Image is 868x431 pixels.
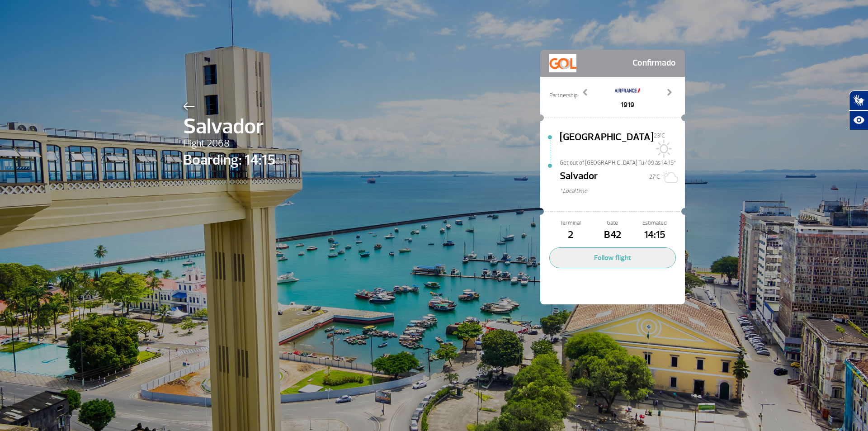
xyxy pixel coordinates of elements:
[549,219,591,227] span: Terminal
[560,130,654,159] span: [GEOGRAPHIC_DATA]
[591,227,633,243] span: B42
[560,169,598,187] span: Salvador
[849,110,868,130] button: Abrir recursos assistivos.
[549,247,676,268] button: Follow flight
[549,91,579,100] span: Partnership:
[654,140,672,158] img: Sol
[654,132,665,139] span: 23°C
[649,173,660,180] span: 27°C
[634,227,676,243] span: 14:15
[634,219,676,227] span: Estimated
[560,159,685,165] span: Get out of [GEOGRAPHIC_DATA] Tu/09 às 14:15*
[183,110,275,143] span: Salvador
[849,90,868,110] button: Abrir tradutor de língua de sinais.
[632,54,676,72] span: Confirmado
[614,99,641,110] span: 1919
[560,187,685,195] span: * Local time
[849,90,868,130] div: Plugin de acessibilidade da Hand Talk.
[183,149,275,171] span: Boarding: 14:15
[183,136,275,152] span: Flight 2068
[660,168,678,186] img: Sol com muitas nuvens
[549,227,591,243] span: 2
[591,219,633,227] span: Gate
